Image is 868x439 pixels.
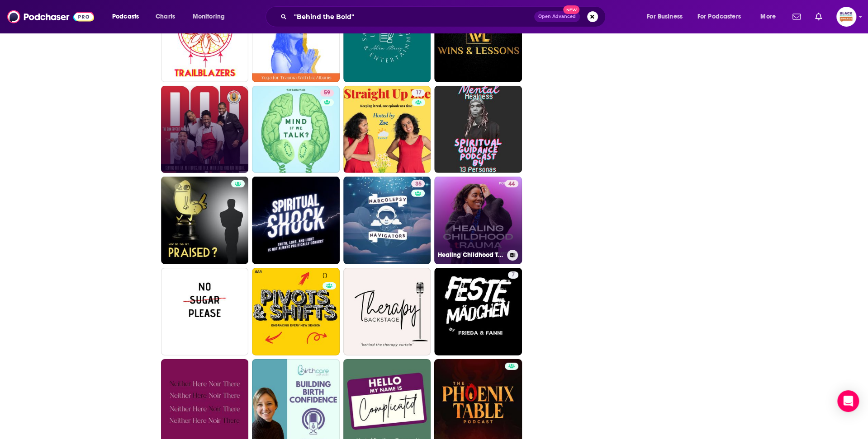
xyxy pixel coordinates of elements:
[754,9,787,24] button: open menu
[323,271,336,352] div: 0
[415,89,421,98] span: 17
[252,268,340,355] a: 0
[438,251,503,259] h3: Healing Childhood Trauma
[415,180,421,189] span: 35
[156,10,175,23] span: Charts
[563,5,579,14] span: New
[508,271,518,279] a: 7
[811,9,825,24] a: Show notifications dropdown
[640,9,694,24] button: open menu
[538,14,576,19] span: Open Advanced
[508,180,515,189] span: 44
[697,10,741,23] span: For Podcasters
[193,10,225,23] span: Monitoring
[789,9,804,24] a: Show notifications dropdown
[320,89,334,97] a: 59
[692,9,754,24] button: open menu
[343,86,431,173] a: 17
[186,9,237,24] button: open menu
[836,7,856,27] button: Show profile menu
[534,11,580,22] button: Open AdvancedNew
[112,10,139,23] span: Podcasts
[434,268,522,355] a: 7
[324,89,330,98] span: 59
[434,177,522,264] a: 44Healing Childhood Trauma
[7,8,94,25] img: Podchaser - Follow, Share and Rate Podcasts
[411,180,425,187] a: 35
[505,180,518,187] a: 44
[512,271,515,280] span: 7
[290,9,534,24] input: Search podcasts, credits, & more...
[837,390,859,412] div: Open Intercom Messenger
[343,177,431,264] a: 35
[252,86,340,173] a: 59
[647,10,683,23] span: For Business
[412,89,425,97] a: 17
[106,9,151,24] button: open menu
[760,10,776,23] span: More
[836,7,856,27] span: Logged in as blackpodcastingawards
[836,7,856,27] img: User Profile
[150,9,180,24] a: Charts
[274,6,614,27] div: Search podcasts, credits, & more...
